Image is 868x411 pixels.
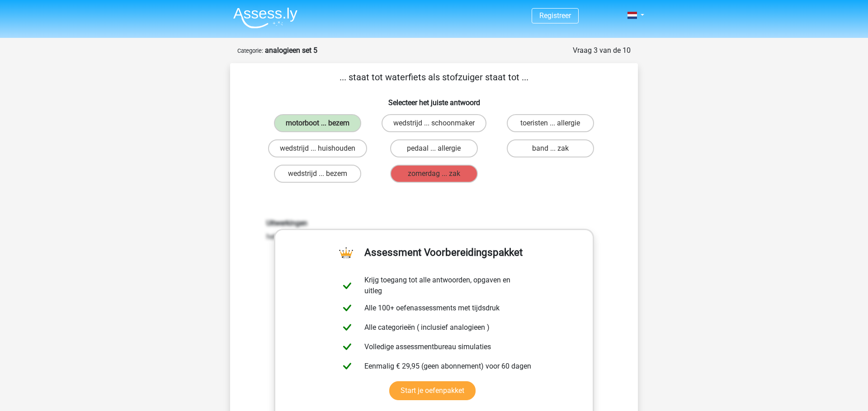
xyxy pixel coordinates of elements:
[266,219,602,227] h6: Uitwerkingen
[507,114,594,132] label: toeristen ... allergie
[539,11,571,20] a: Registreer
[245,70,623,84] p: ... staat tot waterfiets als stofzuiger staat tot ...
[390,139,477,157] label: pedaal ... allergie
[268,139,367,157] label: wedstrijd ... huishouden
[389,381,476,400] a: Start je oefenpakket
[390,165,477,183] label: zomerdag ... zak
[274,165,361,183] label: wedstrijd ... bezem
[265,46,317,55] strong: analogieen set 5
[245,91,623,107] h6: Selecteer het juiste antwoord
[507,139,594,157] label: band ... zak
[274,114,361,132] label: motorboot ... bezem
[237,47,263,54] small: Categorie:
[259,219,609,242] div: het rechterdeel is de spierkracht versie, het linkerdeel de automatische versie.
[382,114,486,132] label: wedstrijd ... schoonmaker
[233,7,297,28] img: Assessly
[573,45,631,56] div: Vraag 3 van de 10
